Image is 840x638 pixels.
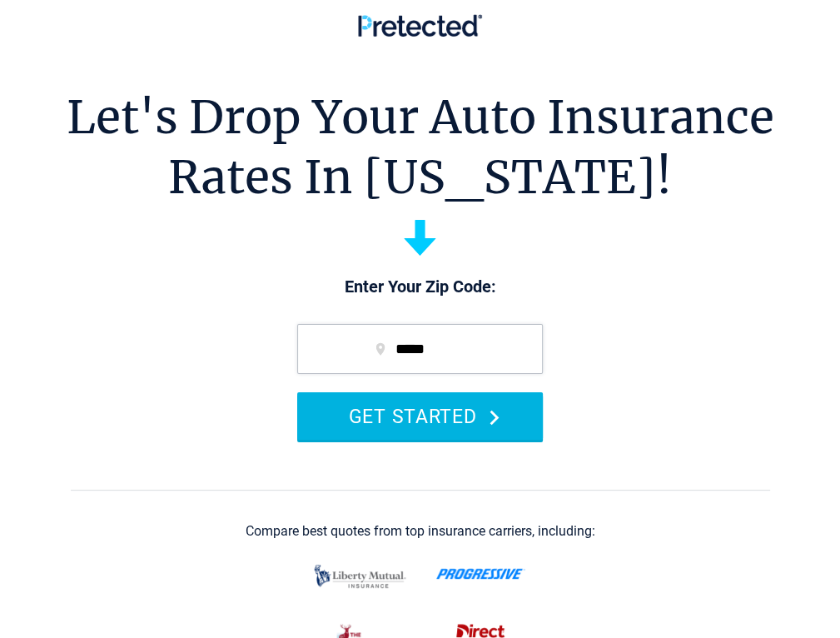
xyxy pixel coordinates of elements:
img: liberty [310,556,410,596]
h1: Let's Drop Your Auto Insurance Rates In [US_STATE]! [67,87,774,207]
img: progressive [436,568,525,580]
p: Enter Your Zip Code: [281,276,559,299]
div: Compare best quotes from top insurance carriers, including: [246,524,595,539]
button: GET STARTED [297,392,543,440]
input: zip code [297,324,543,374]
img: Pretected Logo [358,14,482,37]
